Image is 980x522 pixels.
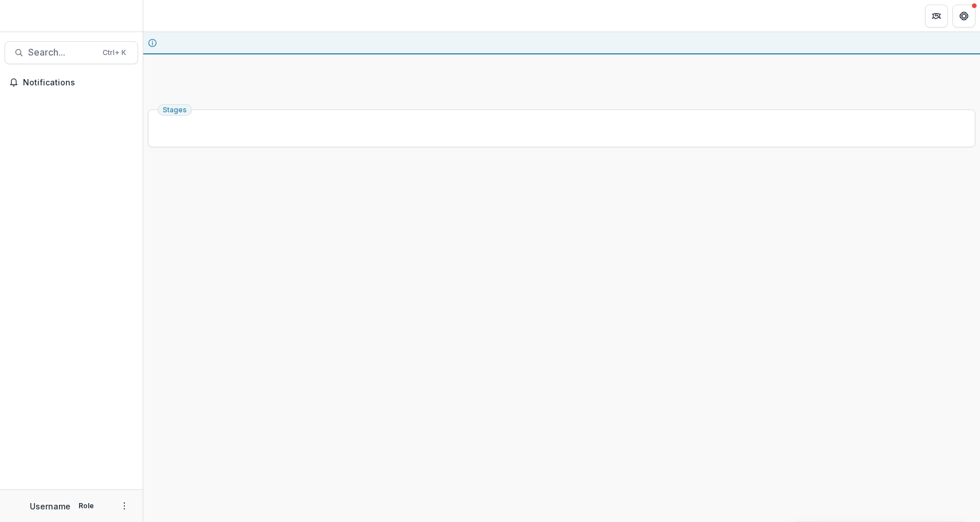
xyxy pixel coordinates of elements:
[952,5,975,28] button: Get Help
[23,78,134,88] span: Notifications
[5,41,138,64] button: Search...
[117,499,131,513] button: More
[925,5,948,28] button: Partners
[30,500,70,512] p: Username
[100,46,128,59] div: Ctrl + K
[163,106,187,114] span: Stages
[5,73,138,92] button: Notifications
[75,501,97,511] p: Role
[28,47,96,58] span: Search...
